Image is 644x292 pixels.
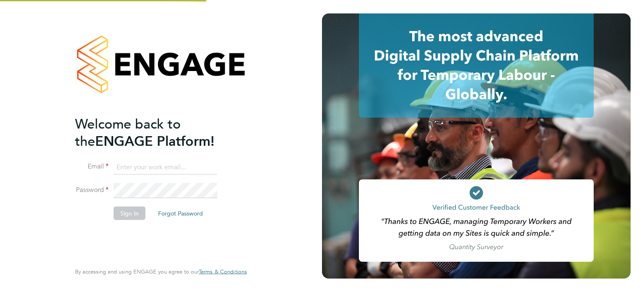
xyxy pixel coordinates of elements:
[151,207,210,220] button: Forgot Password
[199,268,247,275] span: Terms & Conditions
[199,268,247,275] a: Terms & Conditions
[75,116,181,149] span: Welcome back to the
[75,115,239,150] h2: ENGAGE Platform!
[114,207,145,220] button: Sign In
[75,268,247,275] span: By accessing and using ENGAGE you agree to our
[75,162,109,171] label: Email
[114,160,217,175] input: Enter your work email...
[75,186,109,195] label: Password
